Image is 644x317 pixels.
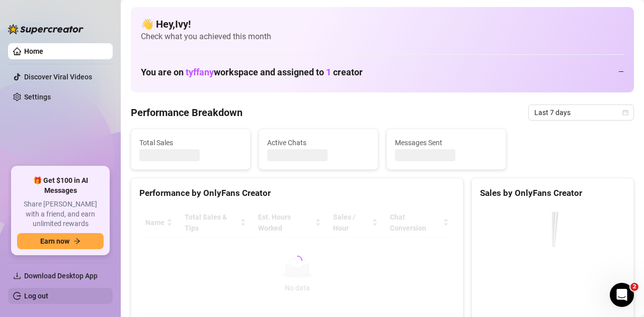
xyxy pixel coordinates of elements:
button: Earn nowarrow-right [17,233,104,249]
span: 1 [326,67,331,77]
span: tyffany [186,67,214,77]
span: 2 [630,283,638,291]
span: Share [PERSON_NAME] with a friend, and earn unlimited rewards [17,199,104,229]
span: Last 7 days [534,105,628,120]
span: Earn now [40,237,69,245]
div: — [618,66,624,77]
span: Messages Sent [395,137,498,148]
span: download [13,272,21,280]
span: 🎁 Get $100 in AI Messages [17,176,104,195]
img: logo-BBDzfeDw.svg [8,24,84,34]
h4: 👋 Hey, Ivy ! [141,17,624,31]
a: Home [24,47,43,55]
span: loading [291,255,303,267]
iframe: Intercom live chat [610,283,634,307]
span: Total Sales [139,137,242,148]
h4: Performance Breakdown [131,105,243,120]
span: Check what you achieved this month [141,31,624,42]
a: Discover Viral Videos [24,73,92,81]
a: Log out [24,292,48,300]
div: Sales by OnlyFans Creator [480,186,625,200]
div: Performance by OnlyFans Creator [139,186,455,200]
span: Active Chats [267,137,370,148]
span: calendar [622,110,628,116]
a: Settings [24,93,51,101]
span: Download Desktop App [24,272,98,280]
span: arrow-right [73,238,80,245]
h1: You are on workspace and assigned to creator [141,67,363,78]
